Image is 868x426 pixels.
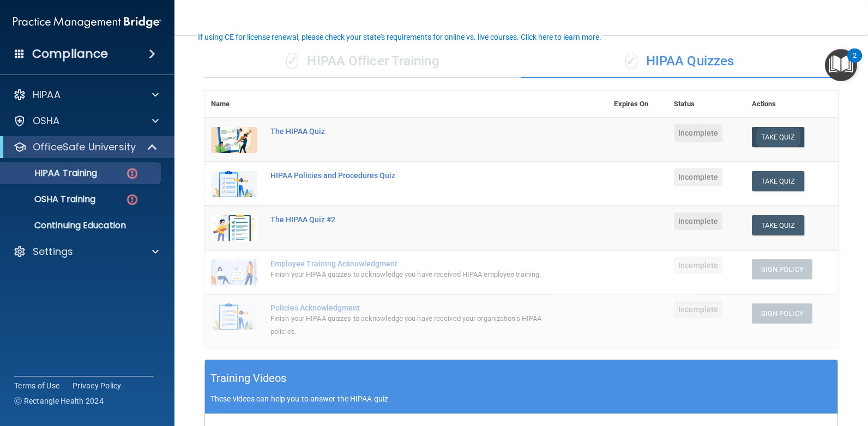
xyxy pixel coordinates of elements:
div: HIPAA Quizzes [521,45,838,78]
img: PMB logo [13,11,161,33]
p: HIPAA Training [7,168,97,179]
a: HIPAA [13,88,159,101]
div: Employee Training Acknowledgment [270,259,553,268]
span: Ⓒ Rectangle Health 2024 [14,395,104,406]
p: Settings [33,245,73,258]
a: OSHA [13,114,159,127]
a: OfficeSafe University [13,141,158,154]
span: Incomplete [674,168,722,186]
img: danger-circle.6113f641.png [125,167,139,180]
div: Policies Acknowledgment [270,303,553,312]
span: ✓ [286,53,298,69]
span: Incomplete [674,124,722,142]
p: HIPAA [33,88,61,101]
a: Privacy Policy [73,380,122,391]
div: The HIPAA Quiz [270,127,553,136]
p: OSHA Training [7,194,95,205]
p: OfficeSafe University [33,141,136,154]
button: Sign Policy [752,303,812,324]
div: If using CE for license renewal, please check your state's requirements for online vs. live cours... [198,33,601,41]
button: Take Quiz [752,127,804,147]
h5: Training Videos [210,369,287,388]
iframe: Drift Widget Chat Controller [679,349,855,392]
a: Settings [13,245,159,258]
div: Finish your HIPAA quizzes to acknowledge you have received HIPAA employee training. [270,268,553,281]
span: Incomplete [674,301,722,318]
h4: Compliance [32,46,108,62]
img: danger-circle.6113f641.png [125,193,139,206]
p: OSHA [33,114,60,127]
span: Incomplete [674,257,722,274]
span: Incomplete [674,212,722,230]
div: Finish your HIPAA quizzes to acknowledge you have received your organization’s HIPAA policies. [270,312,553,338]
button: If using CE for license renewal, please check your state's requirements for online vs. live cours... [196,32,603,42]
button: Sign Policy [752,259,812,279]
th: Actions [745,91,838,118]
th: Status [667,91,745,118]
a: Terms of Use [14,380,59,391]
div: The HIPAA Quiz #2 [270,215,553,224]
button: Take Quiz [752,171,804,191]
th: Expires On [607,91,667,118]
p: These videos can help you to answer the HIPAA quiz [210,394,832,403]
div: HIPAA Officer Training [204,45,521,78]
div: 2 [853,56,857,70]
div: HIPAA Policies and Procedures Quiz [270,171,553,180]
button: Take Quiz [752,215,804,235]
p: Continuing Education [7,220,156,231]
th: Name [204,91,264,118]
button: Open Resource Center, 2 new notifications [825,49,857,81]
span: ✓ [625,53,637,69]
